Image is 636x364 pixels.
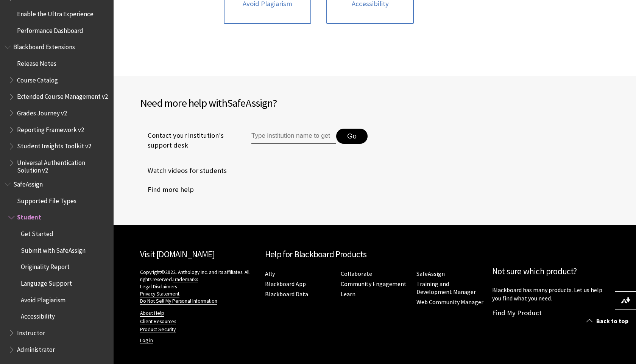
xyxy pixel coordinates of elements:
[140,165,227,176] a: Watch videos for students
[21,261,70,271] span: Originality Report
[140,291,179,297] a: Privacy Statement
[140,95,375,111] h2: Need more help with ?
[17,327,45,337] span: Instructor
[416,280,476,296] a: Training and Development Manager
[265,280,306,288] a: Blackboard App
[5,178,109,356] nav: Book outline for Blackboard SafeAssign
[416,298,483,306] a: Web Community Manager
[140,298,217,305] a: Do Not Sell My Personal Information
[492,265,609,278] h2: Not sure which product?
[341,290,355,298] a: Learn
[265,248,485,261] h2: Help for Blackboard Products
[341,280,407,288] a: Community Engagement
[21,227,53,238] span: Get Started
[492,308,542,317] a: Find My Product
[21,244,86,254] span: Submit with SafeAssign
[341,270,372,278] a: Collaborate
[140,283,177,290] a: Legal Disclaimers
[17,343,55,353] span: Administrator
[265,290,308,298] a: Blackboard Data
[17,123,84,134] span: Reporting Framework v2
[17,57,56,67] span: Release Notes
[140,269,257,305] p: Copyright©2022. Anthology Inc. and its affiliates. All rights reserved.
[17,156,108,174] span: Universal Authentication Solution v2
[140,310,164,317] a: About Help
[17,211,41,221] span: Student
[416,270,445,278] a: SafeAssign
[581,314,636,328] a: Back to top
[13,178,43,188] span: SafeAssign
[17,107,67,117] span: Grades Journey v2
[336,129,368,144] button: Go
[140,326,176,333] a: Product Security
[140,249,215,260] a: Visit [DOMAIN_NAME]
[13,41,75,51] span: Blackboard Extensions
[5,41,109,174] nav: Book outline for Blackboard Extensions
[17,140,91,150] span: Student Insights Toolkit v2
[227,96,273,110] span: SafeAssign
[140,337,153,344] a: Log in
[21,310,55,320] span: Accessibility
[140,184,194,195] a: Find more help
[173,276,198,283] a: Trademarks
[21,277,72,287] span: Language Support
[140,318,176,325] a: Client Resources
[17,194,76,205] span: Supported File Types
[17,74,58,84] span: Course Catalog
[251,129,336,144] input: Type institution name to get support
[21,294,65,304] span: Avoid Plagiarism
[17,8,94,18] span: Enable the Ultra Experience
[17,90,108,101] span: Extended Course Management v2
[265,270,275,278] a: Ally
[140,131,234,150] span: Contact your institution's support desk
[17,24,83,34] span: Performance Dashboard
[492,286,609,303] p: Blackboard has many products. Let us help you find what you need.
